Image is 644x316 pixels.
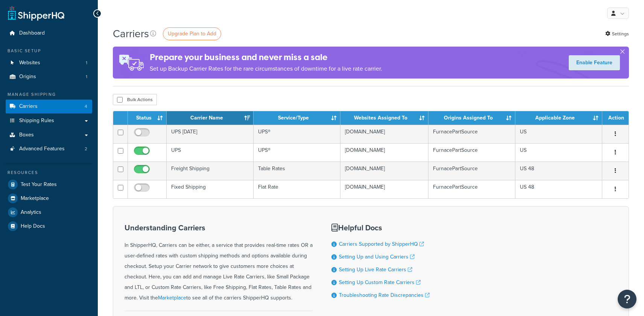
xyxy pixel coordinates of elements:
[254,125,340,143] td: UPS®
[19,74,36,80] span: Origins
[6,70,92,84] li: Origins
[150,64,382,74] p: Set up Backup Carrier Rates for the rare circumstances of downtime for a live rate carrier.
[6,56,92,70] a: Websites 1
[605,29,629,39] a: Settings
[19,30,45,36] span: Dashboard
[86,60,87,66] span: 1
[21,195,49,202] span: Marketplace
[6,169,92,176] div: Resources
[331,224,430,232] h3: Helpful Docs
[85,103,87,110] span: 4
[6,100,92,113] li: Carriers
[6,26,92,40] a: Dashboard
[618,290,636,308] button: Open Resource Center
[125,224,313,303] div: In ShipperHQ, Carriers can be either, a service that provides real-time rates OR a user-defined r...
[515,125,602,143] td: US
[339,266,412,274] a: Setting Up Live Rate Carriers
[515,162,602,180] td: US 48
[6,56,92,70] li: Websites
[6,142,92,156] li: Advanced Features
[150,51,382,64] h4: Prepare your business and never miss a sale
[158,294,186,302] a: Marketplace
[6,48,92,54] div: Basic Setup
[515,143,602,162] td: US
[339,278,421,286] a: Setting Up Custom Rate Carriers
[6,206,92,219] a: Analytics
[340,180,428,198] td: [DOMAIN_NAME]
[19,103,38,110] span: Carriers
[85,146,87,152] span: 2
[428,111,515,125] th: Origins Assigned To: activate to sort column ascending
[19,118,54,124] span: Shipping Rules
[167,111,254,125] th: Carrier Name: activate to sort column ascending
[6,128,92,142] a: Boxes
[168,30,216,38] span: Upgrade Plan to Add
[21,181,57,188] span: Test Your Rates
[569,55,620,70] a: Enable Feature
[113,47,150,79] img: ad-rules-rateshop-fe6ec290ccb7230408bd80ed9643f0289d75e0ffd9eb532fc0e269fcd187b520.png
[113,94,157,105] button: Bulk Actions
[340,111,428,125] th: Websites Assigned To: activate to sort column ascending
[428,180,515,198] td: FurnacePartSource
[167,125,254,143] td: UPS [DATE]
[6,114,92,128] a: Shipping Rules
[8,6,64,21] a: ShipperHQ Home
[113,26,149,41] h1: Carriers
[163,27,221,40] a: Upgrade Plan to Add
[339,240,424,248] a: Carriers Supported by ShipperHQ
[167,143,254,162] td: UPS
[254,143,340,162] td: UPS®
[6,142,92,156] a: Advanced Features 2
[428,143,515,162] td: FurnacePartSource
[167,162,254,180] td: Freight Shipping
[6,70,92,84] a: Origins 1
[6,192,92,205] a: Marketplace
[19,60,40,66] span: Websites
[340,162,428,180] td: [DOMAIN_NAME]
[125,224,313,232] h3: Understanding Carriers
[19,132,34,138] span: Boxes
[86,74,87,80] span: 1
[21,223,45,230] span: Help Docs
[6,219,92,233] a: Help Docs
[254,111,340,125] th: Service/Type: activate to sort column ascending
[254,162,340,180] td: Table Rates
[167,180,254,198] td: Fixed Shipping
[339,291,430,299] a: Troubleshooting Rate Discrepancies
[602,111,629,125] th: Action
[21,209,41,216] span: Analytics
[428,162,515,180] td: FurnacePartSource
[6,91,92,98] div: Manage Shipping
[6,178,92,191] a: Test Your Rates
[339,253,415,261] a: Setting Up and Using Carriers
[254,180,340,198] td: Flat Rate
[340,125,428,143] td: [DOMAIN_NAME]
[340,143,428,162] td: [DOMAIN_NAME]
[19,146,65,152] span: Advanced Features
[6,100,92,113] a: Carriers 4
[515,180,602,198] td: US 48
[515,111,602,125] th: Applicable Zone: activate to sort column ascending
[428,125,515,143] td: FurnacePartSource
[128,111,167,125] th: Status: activate to sort column ascending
